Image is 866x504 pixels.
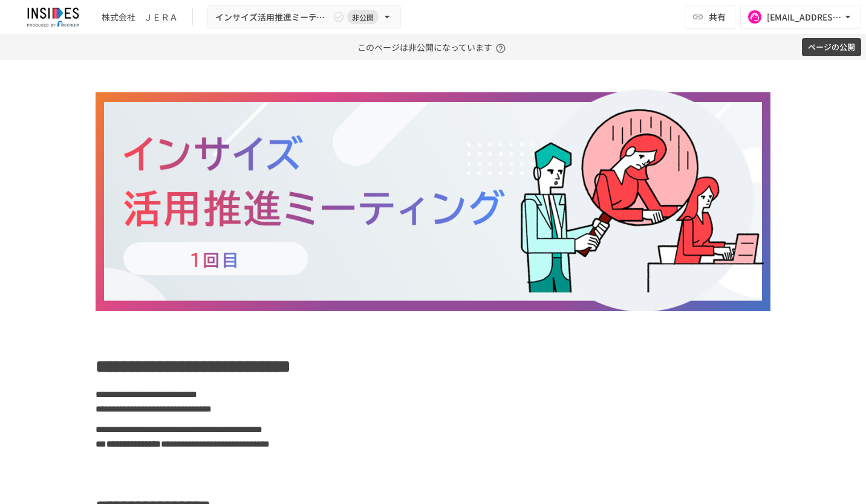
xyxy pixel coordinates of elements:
button: ページの公開 [802,38,861,57]
span: 非公開 [347,11,379,24]
span: インサイズ活用推進ミーティング ～1回目～ [215,10,330,25]
span: 共有 [709,10,726,24]
button: [EMAIL_ADDRESS][DOMAIN_NAME] [740,5,861,29]
img: 2iIRApyzCyCQB8KG8AhZ9fFgj7M2SP4SxTElNRYVcym [96,89,770,311]
p: このページは非公開になっています [357,34,509,60]
img: JmGSPSkPjKwBq77AtHmwC7bJguQHJlCRQfAXtnx4WuV [15,7,92,27]
button: 共有 [685,5,735,29]
div: [EMAIL_ADDRESS][DOMAIN_NAME] [767,10,842,25]
div: 株式会社 ＪＥＲＡ [102,11,178,24]
button: インサイズ活用推進ミーティング ～1回目～非公開 [207,5,401,29]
